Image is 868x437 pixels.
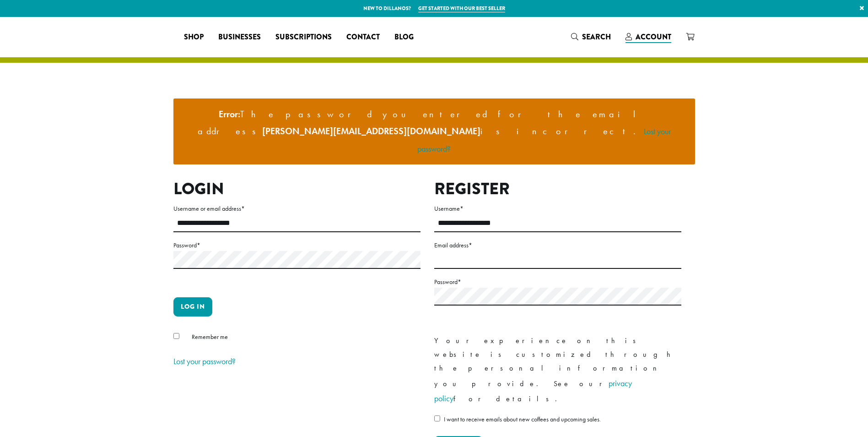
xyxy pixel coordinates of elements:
span: Contact [346,32,380,43]
h2: Register [434,179,681,199]
label: Username [434,203,681,214]
span: I want to receive emails about new coffees and upcoming sales. [444,415,601,423]
strong: [PERSON_NAME][EMAIL_ADDRESS][DOMAIN_NAME] [262,125,480,137]
label: Email address [434,240,681,251]
span: Businesses [218,32,261,43]
button: Log in [173,297,212,317]
a: Search [564,29,618,44]
p: Your experience on this website is customized through the personal information you provide. See o... [434,334,681,406]
h2: Login [173,179,421,199]
label: Password [434,276,681,288]
a: Lost your password? [417,126,671,154]
label: Password [173,240,421,251]
span: Account [636,32,671,42]
a: Get started with our best seller [418,5,505,12]
li: The password you entered for the email address is incorrect. [181,106,688,158]
span: Subscriptions [275,32,332,43]
a: privacy policy [434,378,632,404]
input: I want to receive emails about new coffees and upcoming sales. [434,415,440,421]
label: Username or email address [173,203,421,214]
strong: Error: [219,108,240,120]
span: Blog [394,32,414,43]
span: Shop [184,32,204,43]
a: Shop [177,30,211,44]
span: Search [582,32,611,42]
a: Lost your password? [173,356,236,366]
span: Remember me [192,333,228,341]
